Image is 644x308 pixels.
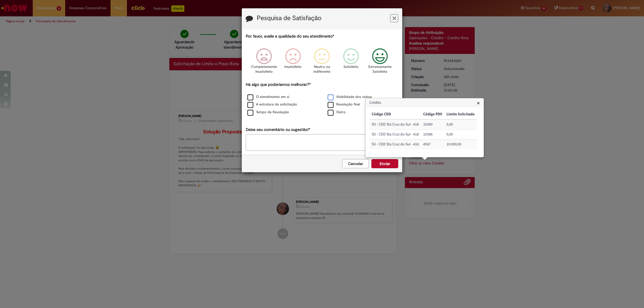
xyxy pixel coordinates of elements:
label: Deixe seu comentário ou sugestão!* [246,127,310,133]
p: Satisfeito [343,64,358,69]
td: Limite Solicitado: 10.000,00 [444,140,477,149]
td: Código CDD: SU - CDD Sta Cruz do Sul - 418 [369,130,421,140]
div: Neutro ou indiferente [308,44,336,81]
p: Neutro ou indiferente [312,64,332,74]
td: Código PDV: 16390 [421,119,444,129]
td: Código PDV: 4587 [421,140,444,149]
div: Há algo que poderíamos melhorar?* [246,82,398,116]
td: Código CDD: SU - CDD Sta Cruz do Sul - 418 [369,140,421,149]
label: A estrutura da solicitação [247,102,297,107]
label: Por favor, avalie a qualidade do seu atendimento* [246,34,334,39]
td: Limite Solicitado: 0,00 [444,119,477,129]
label: O atendimento em si [247,94,289,100]
button: Close [477,100,480,106]
p: Extremamente Satisfeito [368,64,391,74]
label: Visibilidade dos status [328,94,372,100]
p: Completamente Insatisfeito [251,64,277,74]
label: Outro [328,110,346,115]
td: Código CDD: SU - CDD Sta Cruz do Sul - 418 [369,119,421,129]
label: Pesquisa de Satisfação [257,15,321,22]
label: Tempo de Resolução [247,110,289,115]
td: Limite Solicitado: 0,00 [444,130,477,140]
th: Limite Solicitado [444,109,477,119]
div: Extremamente Satisfeito [366,44,394,81]
button: Cancelar [342,159,369,168]
div: Satisfeito [337,44,365,81]
span: × [477,99,480,107]
th: Código PDV [421,109,444,119]
div: Crédito [365,98,484,157]
label: Resolução final [328,102,360,107]
h3: Crédito [366,98,484,107]
p: Insatisfeito [284,64,302,69]
div: Insatisfeito [279,44,307,81]
th: Código CDD [369,109,421,119]
td: Código PDV: 10386 [421,130,444,140]
div: Completamente Insatisfeito [250,44,277,81]
button: Enviar [371,159,398,168]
